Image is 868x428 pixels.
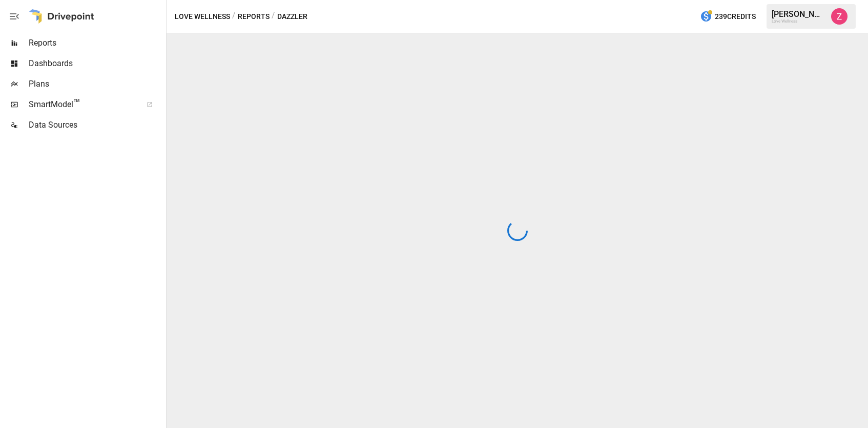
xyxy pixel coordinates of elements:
[696,7,760,26] button: 239Credits
[29,78,164,90] span: Plans
[29,57,164,70] span: Dashboards
[272,10,275,23] div: /
[29,37,164,49] span: Reports
[831,8,848,25] img: Zoe Keller
[73,97,80,110] span: ™
[238,10,270,23] button: Reports
[232,10,236,23] div: /
[715,10,756,23] span: 239 Credits
[29,119,164,131] span: Data Sources
[175,10,230,23] button: Love Wellness
[29,98,135,111] span: SmartModel
[825,2,854,31] button: Zoe Keller
[772,19,825,24] div: Love Wellness
[772,9,825,19] div: [PERSON_NAME]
